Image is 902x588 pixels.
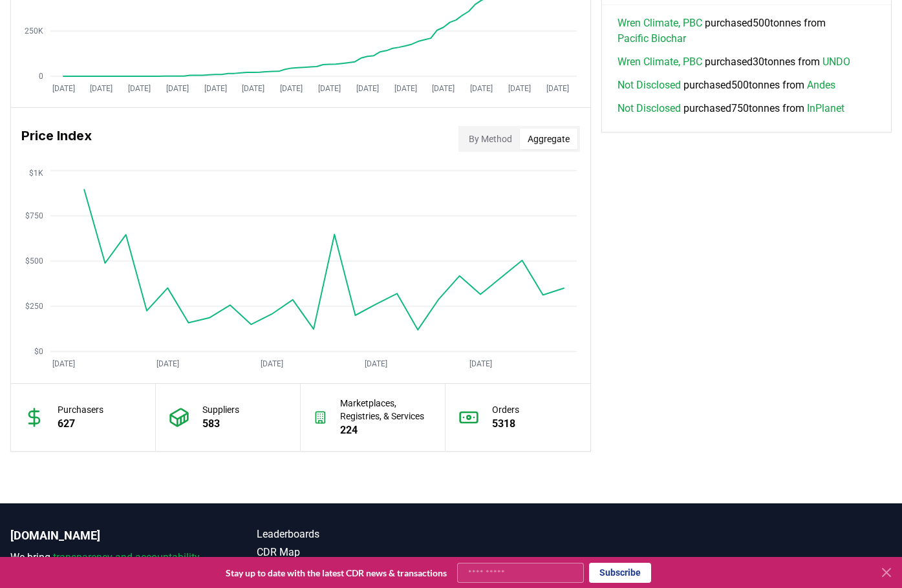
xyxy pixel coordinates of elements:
[34,347,43,356] tspan: $0
[166,84,189,93] tspan: [DATE]
[21,126,92,152] h3: Price Index
[202,403,239,416] p: Suppliers
[520,129,577,149] button: Aggregate
[617,101,681,116] a: Not Disclosed
[90,84,113,93] tspan: [DATE]
[257,527,451,542] a: Leaderboards
[53,551,200,563] span: transparency and accountability
[617,101,844,116] span: purchased 750 tonnes from
[340,397,432,423] p: Marketplaces, Registries, & Services
[617,16,875,47] span: purchased 500 tonnes from
[280,84,303,93] tspan: [DATE]
[546,84,569,93] tspan: [DATE]
[822,54,850,70] a: UNDO
[617,31,686,47] a: Pacific Biochar
[469,359,492,368] tspan: [DATE]
[394,84,417,93] tspan: [DATE]
[340,423,432,438] p: 224
[25,302,43,311] tspan: $250
[58,403,103,416] p: Purchasers
[58,416,103,432] p: 627
[356,84,379,93] tspan: [DATE]
[204,84,227,93] tspan: [DATE]
[492,416,519,432] p: 5318
[617,54,702,70] a: Wren Climate, PBC
[10,550,205,581] p: We bring to the durable carbon removal market
[29,169,43,178] tspan: $1K
[807,78,835,93] a: Andes
[202,416,239,432] p: 583
[461,129,520,149] button: By Method
[617,54,850,70] span: purchased 30 tonnes from
[617,78,681,93] a: Not Disclosed
[807,101,844,116] a: InPlanet
[25,257,43,266] tspan: $500
[128,84,151,93] tspan: [DATE]
[10,527,205,545] p: [DOMAIN_NAME]
[242,84,264,93] tspan: [DATE]
[25,26,43,36] tspan: 250K
[617,78,835,93] span: purchased 500 tonnes from
[25,211,43,220] tspan: $750
[39,72,43,81] tspan: 0
[52,84,75,93] tspan: [DATE]
[261,359,283,368] tspan: [DATE]
[492,403,519,416] p: Orders
[365,359,387,368] tspan: [DATE]
[257,545,451,560] a: CDR Map
[432,84,455,93] tspan: [DATE]
[318,84,341,93] tspan: [DATE]
[617,16,702,31] a: Wren Climate, PBC
[508,84,531,93] tspan: [DATE]
[156,359,179,368] tspan: [DATE]
[52,359,75,368] tspan: [DATE]
[470,84,493,93] tspan: [DATE]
